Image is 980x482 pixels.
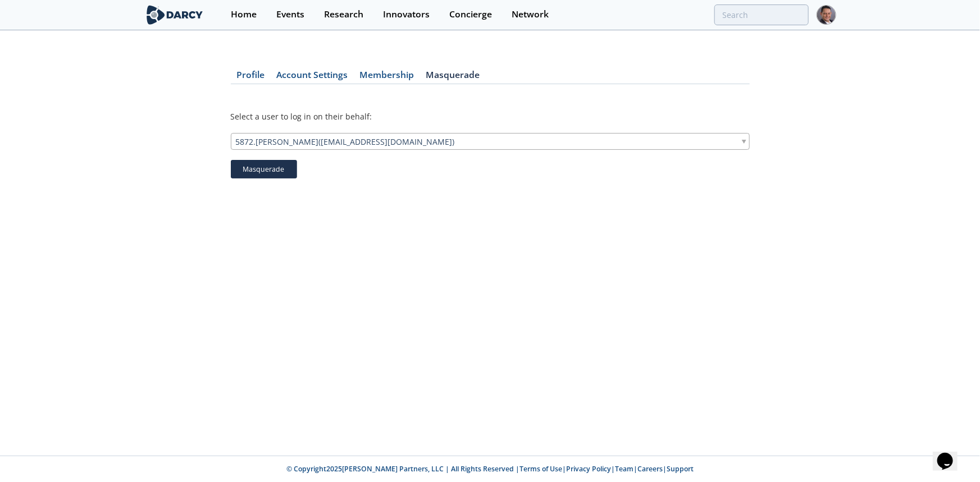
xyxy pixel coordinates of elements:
[449,10,492,19] div: Concierge
[231,133,750,150] div: 5872.[PERSON_NAME]([EMAIL_ADDRESS][DOMAIN_NAME])
[714,4,809,25] input: Advanced Search
[817,5,836,25] img: Profile
[231,112,750,122] div: Select a user to log in on their behalf:
[271,71,354,84] a: Account Settings
[519,464,562,474] a: Terms of Use
[615,464,633,474] a: Team
[144,5,206,25] img: logo-wide.svg
[231,10,257,19] div: Home
[637,464,663,474] a: Careers
[512,10,549,19] div: Network
[324,10,363,19] div: Research
[383,10,430,19] div: Innovators
[75,464,906,474] p: © Copyright 2025 [PERSON_NAME] Partners, LLC | All Rights Reserved | | | | |
[354,71,420,84] a: Membership
[276,10,304,19] div: Events
[667,464,694,474] a: Support
[231,160,297,179] button: Masquerade
[420,71,486,84] a: Masquerade
[566,464,611,474] a: Privacy Policy
[236,134,455,149] span: 5872 . [PERSON_NAME] ( [EMAIL_ADDRESS][DOMAIN_NAME] )
[933,437,969,471] iframe: chat widget
[231,71,271,84] a: Profile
